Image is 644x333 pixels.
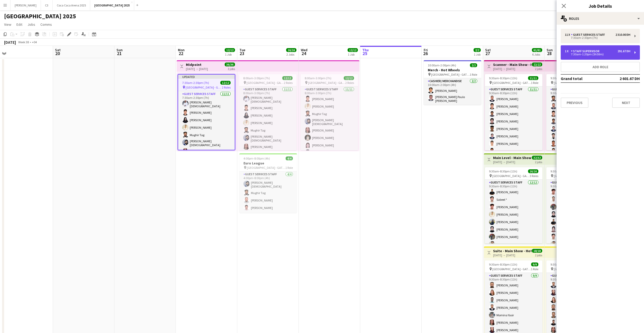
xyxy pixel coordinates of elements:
[247,81,284,85] span: [GEOGRAPHIC_DATA] - GATE 7
[301,74,358,150] app-job-card: 8:00am-3:00pm (7h)12/12 [GEOGRAPHIC_DATA] - GATE 72 RolesGuest Services Staff11/118:00am-3:00pm (...
[561,74,607,83] td: Grand total
[532,52,542,56] div: 6 Jobs
[4,40,16,45] div: [DATE]
[615,33,630,37] div: 2 310.00 DH
[531,262,538,266] span: 9/9
[239,50,245,56] span: 23
[485,167,542,243] app-job-card: 9:30am-8:30pm (11h)16/16 [GEOGRAPHIC_DATA] - GATE 73 RolesGuest Services Staff12/129:30am-8:30pm ...
[528,169,538,173] span: 16/16
[239,161,297,165] h3: Euro League
[428,63,456,67] span: 10:00am-2:00pm (4h)
[531,81,538,85] span: 1 Role
[239,74,297,150] div: 8:00am-3:00pm (7h)12/12 [GEOGRAPHIC_DATA] - GATE 72 RolesGuest Services Staff11/118:00am-3:00pm (...
[547,48,553,52] span: Sun
[225,63,235,66] span: 36/36
[474,52,480,56] div: 1 Job
[243,156,270,160] span: 4:00pm-8:00pm (4h)
[571,33,607,37] div: Guest Services Staff
[116,48,123,52] span: Sun
[550,169,577,173] span: 9:30am-1:30pm (4h)
[239,86,297,182] app-card-role: Guest Services Staff11/118:00am-3:00pm (7h)[PERSON_NAME][DEMOGRAPHIC_DATA][PERSON_NAME][PERSON_NA...
[424,60,481,105] app-job-card: 10:00am-2:00pm (4h)2/2Merch - Hot Wheels [GEOGRAPHIC_DATA] - GATE 71 RoleCashier/ Merchandise2/21...
[247,166,285,170] span: [GEOGRAPHIC_DATA] - GATE 7
[546,86,604,179] app-card-role: Guest Services Staff11/119:30am-1:30pm (4h)Mughir Tag[PERSON_NAME][PERSON_NAME][PERSON_NAME][PERS...
[32,40,37,44] div: +04
[348,52,358,56] div: 1 Job
[286,48,296,52] span: 16/16
[546,167,604,243] div: 9:30am-1:30pm (4h)16/16 [GEOGRAPHIC_DATA] - GATE 73 RolesGuest Services Staff12/129:30am-1:30pm (...
[90,0,134,10] button: [GEOGRAPHIC_DATA] 2025
[282,76,293,80] span: 12/12
[286,52,296,56] div: 2 Jobs
[301,86,358,180] app-card-role: Guest Services Staff11/118:00am-3:00pm (7h)[PERSON_NAME][PERSON_NAME]Mughir Tag[PERSON_NAME][DEMO...
[532,156,542,160] span: 32/32
[239,153,297,213] app-job-card: 4:00pm-8:00pm (4h)4/4Euro League [GEOGRAPHIC_DATA] - GATE 71 RoleGuest Services Staff4/44:00pm-8:...
[535,253,542,257] div: 2 jobs
[484,50,491,56] span: 27
[182,81,209,85] span: 7:30am-2:30pm (7h)
[41,0,53,10] button: C3
[485,74,542,150] app-job-card: 9:30am-8:30pm (11h)11/11 [GEOGRAPHIC_DATA] - GATE 71 RoleGuest Services Staff11/119:30am-8:30pm (...
[424,78,481,105] app-card-role: Cashier/ Merchandise2/210:00am-2:00pm (4h)[PERSON_NAME][PERSON_NAME] Paulo [PERSON_NAME]
[239,171,297,213] app-card-role: Guest Services Staff4/44:00pm-8:00pm (4h)[PERSON_NAME][DEMOGRAPHIC_DATA]Mughir Tag[PERSON_NAME][P...
[557,3,644,9] h3: Job Details
[561,98,588,108] button: Previous
[178,91,235,186] app-card-role: Guest Services Staff11/117:30am-2:30pm (7h)[PERSON_NAME][DEMOGRAPHIC_DATA][PERSON_NAME][PERSON_NA...
[284,81,293,85] span: 2 Roles
[25,21,37,28] a: Jobs
[493,253,531,257] div: [DATE] → [DATE]
[285,166,293,170] span: 1 Role
[28,22,35,27] span: Jobs
[489,169,517,173] span: 9:30am-8:30pm (11h)
[344,76,354,80] span: 12/12
[550,262,577,266] span: 9:30am-1:30pm (4h)
[178,48,185,52] span: Mon
[535,66,542,71] div: 2 jobs
[16,22,22,27] span: Edit
[546,50,553,56] span: 28
[228,66,235,71] div: 3 jobs
[492,174,530,178] span: [GEOGRAPHIC_DATA] - GATE 7
[546,74,604,150] app-job-card: 9:30am-1:30pm (4h)11/11 [GEOGRAPHIC_DATA] - GATE 71 RoleGuest Services Staff11/119:30am-1:30pm (4...
[40,22,52,27] span: Comms
[493,249,531,253] h3: Suite - Main Show - Hot Wheels
[485,48,491,52] span: Sat
[561,62,640,72] button: Add role
[492,267,531,271] span: [GEOGRAPHIC_DATA] - GATE 7
[557,12,644,25] div: Roles
[550,76,577,80] span: 9:30am-1:30pm (4h)
[532,63,542,66] span: 22/22
[571,49,602,53] div: Staff Supervisor
[493,160,531,164] div: [DATE] → [DATE]
[286,156,293,160] span: 4/4
[423,50,428,56] span: 26
[532,48,542,52] span: 61/61
[470,73,477,76] span: 1 Role
[222,85,231,89] span: 2 Roles
[554,267,592,271] span: [GEOGRAPHIC_DATA] - GATE 7
[493,62,531,67] h3: Scanner - Main Show - Hot Wheels
[554,174,591,178] span: [GEOGRAPHIC_DATA] - GATE 7
[565,49,571,53] div: 1 x
[492,81,531,85] span: [GEOGRAPHIC_DATA] - GATE 7
[546,180,604,279] app-card-role: Guest Services Staff12/129:30am-1:30pm (4h)[PERSON_NAME][PERSON_NAME][PERSON_NAME][PERSON_NAME][P...
[431,73,470,76] span: [GEOGRAPHIC_DATA] - GATE 7
[565,37,630,39] div: 7:30am-2:30pm (7h)
[528,76,538,80] span: 11/11
[612,98,640,108] button: Next
[618,49,630,53] div: 291.67 DH
[17,40,30,44] span: Week 38
[116,50,123,56] span: 21
[178,74,235,150] app-job-card: Updated7:30am-2:30pm (7h)12/12 [GEOGRAPHIC_DATA] - GATE 72 RolesGuest Services Staff11/117:30am-2...
[607,74,640,83] td: 2 601.67 DH
[239,48,245,52] span: Tue
[470,63,477,67] span: 2/2
[362,48,369,52] span: Thu
[531,267,538,271] span: 1 Role
[243,76,270,80] span: 8:00am-3:00pm (7h)
[186,67,208,71] div: [DATE] → [DATE]
[305,76,331,80] span: 8:00am-3:00pm (7h)
[2,21,13,28] a: View
[225,48,235,52] span: 12/12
